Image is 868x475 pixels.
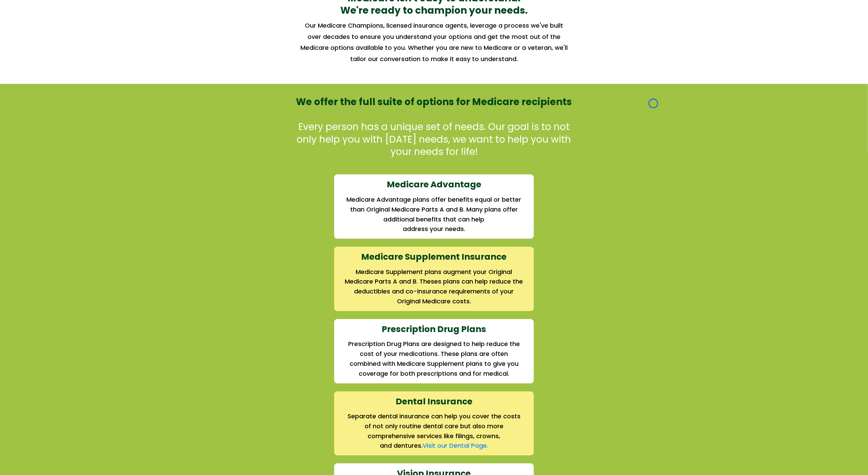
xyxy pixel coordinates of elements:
h2: Medicare Advantage plans offer benefits equal or better than Original Medicare Parts A and B. Man... [344,195,524,224]
strong: Medicare Supplement Insurance [361,251,507,263]
h2: address your needs. [344,224,524,234]
a: Visit our Dental Page. [423,441,488,450]
h2: Prescription Drug Plans are designed to help reduce the cost of your medications. These plans are... [344,339,524,378]
strong: We're ready to champion your needs. [340,4,528,17]
strong: Prescription Drug Plans [382,323,486,335]
h2: Our Medicare Champions, licensed insurance agents, leverage a process we've built over decades to... [300,20,568,64]
h2: Medicare Supplement plans augment your Original Medicare Parts A and B. Theses plans can help red... [344,267,524,306]
strong: Medicare Advantage [387,178,481,190]
strong: We offer the full suite of options for Medicare recipients [296,95,572,109]
h2: Separate dental insurance can help you cover the costs of not only routine dental care but also m... [344,412,524,441]
strong: Dental Insurance [396,395,472,407]
h2: and dentures. [344,441,524,451]
p: Every person has a unique set of needs. Our goal is to not only help you with [DATE] needs, we wa... [291,121,577,158]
